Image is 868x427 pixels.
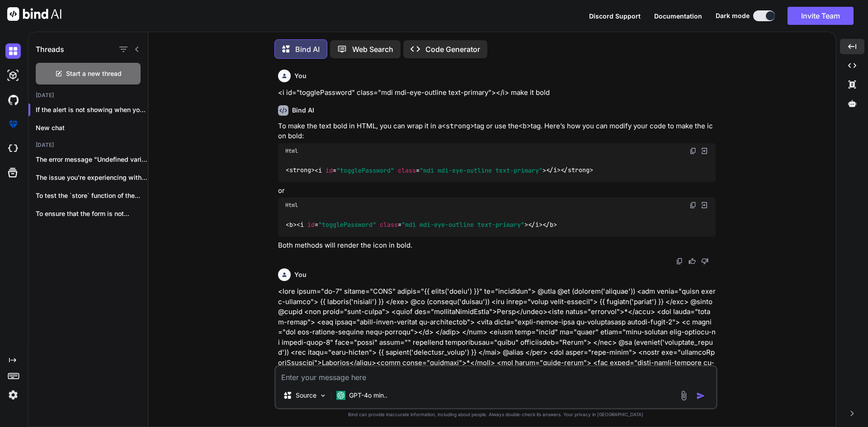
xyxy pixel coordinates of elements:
[5,387,21,403] img: settings
[553,166,557,174] span: i
[696,391,705,400] img: icon
[701,258,708,265] img: dislike
[285,147,298,155] span: Html
[352,44,393,55] p: Web Search
[519,122,531,131] code: <b>
[295,44,320,55] p: Bind AI
[535,221,539,229] span: i
[7,7,61,21] img: Bind AI
[679,390,689,401] img: attachment
[285,202,298,209] span: Html
[5,68,21,83] img: darkAi-studio
[546,166,561,174] span: </ >
[689,258,696,265] img: like
[325,166,333,174] span: id
[36,105,148,114] p: If the alert is not showing when you cli...
[788,7,854,25] button: Invite Team
[420,166,542,174] span: "mdi mdi-eye-outline text-primary"
[28,141,148,149] h2: [DATE]
[5,141,21,156] img: cloudideIcon
[676,258,683,265] img: copy
[336,166,394,174] span: "togglePassword"
[568,166,590,174] span: strong
[296,391,316,400] p: Source
[318,166,322,174] span: i
[689,202,697,209] img: copy
[380,221,398,229] span: class
[542,221,557,229] span: </ >
[561,166,593,174] span: </ >
[289,221,293,229] span: b
[398,166,416,174] span: class
[5,43,21,59] img: darkChat
[278,240,716,251] p: Both methods will render the icon in bold.
[278,88,716,98] p: <i id="togglePassword" class="mdi mdi-eye-outline text-primary"></i> make it bold
[278,121,716,141] p: To make the text bold in HTML, you can wrap it in a tag or use the tag. Here’s how you can modify...
[36,209,148,218] p: To ensure that the form is not...
[278,186,716,196] p: or
[307,221,315,229] span: id
[66,69,122,78] span: Start a new thread
[28,92,148,99] h2: [DATE]
[36,173,148,182] p: The issue you're experiencing with the breaks...
[36,155,148,164] p: The error message "Undefined variable $vacations" suggests...
[442,122,474,131] code: <strong>
[5,117,21,132] img: premium
[297,221,528,229] span: < = = >
[36,44,64,55] h1: Threads
[289,166,311,174] span: strong
[274,411,717,418] p: Bind can provide inaccurate information, including about people. Always double-check its answers....
[286,166,315,174] span: < >
[550,221,553,229] span: b
[292,106,314,115] h6: Bind AI
[5,92,21,108] img: githubDark
[654,11,702,21] button: Documentation
[318,221,376,229] span: "togglePassword"
[36,123,148,132] p: New chat
[294,270,307,279] h6: You
[425,44,480,55] p: Code Generator
[300,221,304,229] span: i
[336,391,345,400] img: GPT-4o mini
[36,191,148,200] p: To test the `store` function of the...
[286,221,297,229] span: < >
[700,147,708,155] img: Open in Browser
[319,392,327,399] img: Pick Models
[689,147,697,155] img: copy
[589,12,641,20] span: Discord Support
[401,221,524,229] span: "mdi mdi-eye-outline text-primary"
[654,12,702,20] span: Documentation
[294,71,307,80] h6: You
[528,221,542,229] span: </ >
[716,11,750,20] span: Dark mode
[349,391,387,400] p: GPT-4o min..
[315,166,546,174] span: < = = >
[589,11,641,21] button: Discord Support
[700,201,708,209] img: Open in Browser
